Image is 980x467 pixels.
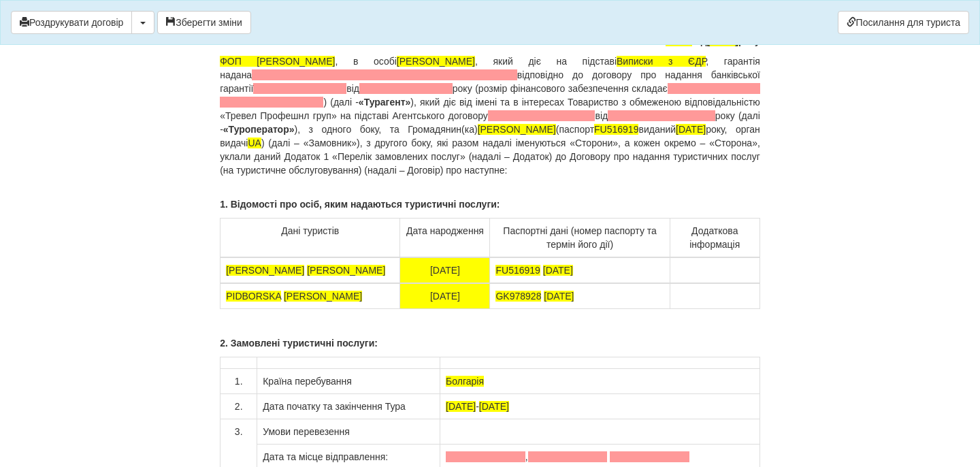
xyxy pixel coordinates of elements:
[226,291,281,302] span: PIDBORSKA
[220,197,760,211] p: 1. Відомості про осіб, яким надаються туристичні послуги:
[670,219,759,258] td: Додаткова інформація
[220,394,257,419] td: 2.
[257,369,440,394] td: Країна перебування
[446,376,484,387] span: Болгарія
[257,394,440,419] td: Дата початку та закінчення Тура
[495,291,541,302] span: GK978928
[400,257,490,283] td: [DATE]
[544,291,574,302] span: [DATE]
[400,219,490,258] td: Дата народження
[284,291,362,302] span: [PERSON_NAME]
[220,56,335,67] span: ФОП [PERSON_NAME]
[400,283,490,309] td: [DATE]
[617,56,706,67] span: Виписки з ЄДР
[359,97,410,108] b: «Турагент»
[248,138,261,148] span: UA
[157,11,251,34] button: Зберегти зміни
[223,124,295,135] b: «Туроператор»
[220,219,400,258] td: Дані туристів
[220,369,257,394] td: 1.
[594,124,638,135] span: FU516919
[220,54,760,177] p: , в особі , який діє на підставі , гарантія надана відповідно до договору про надання банківської...
[479,401,509,412] span: [DATE]
[220,336,760,350] p: 2. Замовлені туристичні послуги:
[226,265,304,276] span: [PERSON_NAME]
[440,394,760,419] td: -
[11,11,132,34] button: Роздрукувати договір
[490,219,670,258] td: Паспортні дані (номер паспорту та термін його дії)
[446,401,476,412] span: [DATE]
[257,419,440,445] td: Умови перевезення
[397,56,475,67] span: [PERSON_NAME]
[478,124,556,135] span: [PERSON_NAME]
[838,11,969,34] a: Посилання для туриста
[307,265,385,276] span: [PERSON_NAME]
[495,265,540,276] span: FU516919
[676,124,706,135] span: [DATE]
[543,265,573,276] span: [DATE]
